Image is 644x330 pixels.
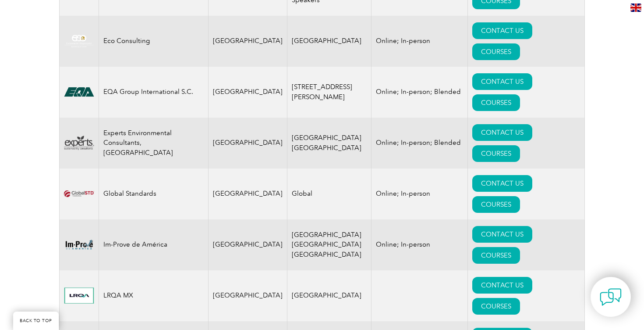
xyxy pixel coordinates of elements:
[209,16,287,67] td: [GEOGRAPHIC_DATA]
[209,169,287,219] td: [GEOGRAPHIC_DATA]
[472,196,520,213] a: COURSES
[64,136,94,150] img: 76c62400-dc49-ea11-a812-000d3a7940d5-logo.png
[64,84,94,100] img: cf3e4118-476f-eb11-a812-00224815377e-logo.png
[472,175,532,192] a: CONTACT US
[99,67,209,118] td: EQA Group International S.C.
[600,286,622,308] img: contact-chat.png
[209,219,287,270] td: [GEOGRAPHIC_DATA]
[99,169,209,219] td: Global Standards
[99,219,209,270] td: Im-Prove de América
[209,270,287,321] td: [GEOGRAPHIC_DATA]
[64,287,94,304] img: 70fbe71e-5149-ea11-a812-000d3a7940d5-logo.jpg
[99,16,209,67] td: Eco Consulting
[209,118,287,169] td: [GEOGRAPHIC_DATA]
[99,270,209,321] td: LRQA MX
[472,22,532,39] a: CONTACT US
[472,145,520,162] a: COURSES
[99,118,209,169] td: Experts Environmental Consultants, [GEOGRAPHIC_DATA]
[287,16,372,67] td: [GEOGRAPHIC_DATA]
[472,298,520,315] a: COURSES
[64,190,94,197] img: ef2924ac-d9bc-ea11-a814-000d3a79823d-logo.png
[372,219,468,270] td: Online; In-person
[287,270,372,321] td: [GEOGRAPHIC_DATA]
[13,312,59,330] a: BACK TO TOP
[372,16,468,67] td: Online; In-person
[64,238,94,251] img: f8e119c6-dc04-ea11-a811-000d3a793f32-logo.png
[472,73,532,90] a: CONTACT US
[287,67,372,118] td: [STREET_ADDRESS][PERSON_NAME]
[287,169,372,219] td: Global
[472,247,520,264] a: COURSES
[472,124,532,141] a: CONTACT US
[472,94,520,111] a: COURSES
[372,118,468,169] td: Online; In-person; Blended
[209,67,287,118] td: [GEOGRAPHIC_DATA]
[287,118,372,169] td: [GEOGRAPHIC_DATA] [GEOGRAPHIC_DATA]
[64,34,94,48] img: c712c23c-dbbc-ea11-a812-000d3ae11abd-logo.png
[372,67,468,118] td: Online; In-person; Blended
[472,277,532,294] a: CONTACT US
[472,226,532,243] a: CONTACT US
[372,169,468,219] td: Online; In-person
[472,43,520,60] a: COURSES
[287,219,372,270] td: [GEOGRAPHIC_DATA] [GEOGRAPHIC_DATA] [GEOGRAPHIC_DATA]
[630,4,641,12] img: en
